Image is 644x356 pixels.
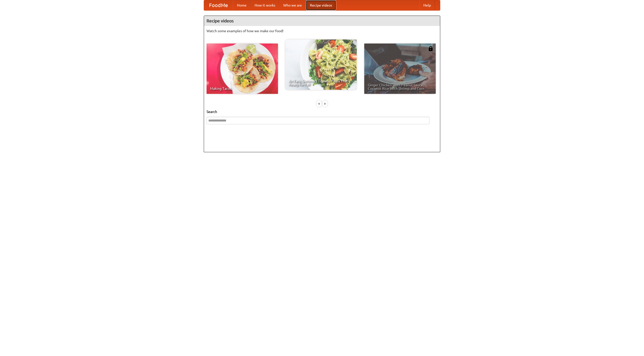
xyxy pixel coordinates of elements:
a: Making Tacos [207,44,278,94]
span: Making Tacos [210,87,274,90]
div: » [323,100,327,107]
a: Help [419,0,435,10]
a: Who we are [279,0,306,10]
a: An Easy, Summery Tomato Pasta That's Ready for Fall [285,39,357,90]
p: Watch some examples of how we make our food! [207,28,437,33]
h5: Search [207,109,437,114]
a: Home [233,0,251,10]
div: « [317,100,321,107]
h4: Recipe videos [204,16,440,26]
a: How it works [251,0,279,10]
a: Recipe videos [306,0,336,10]
span: An Easy, Summery Tomato Pasta That's Ready for Fall [289,79,353,86]
img: 483408.png [428,46,433,51]
a: FoodMe [204,0,233,10]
